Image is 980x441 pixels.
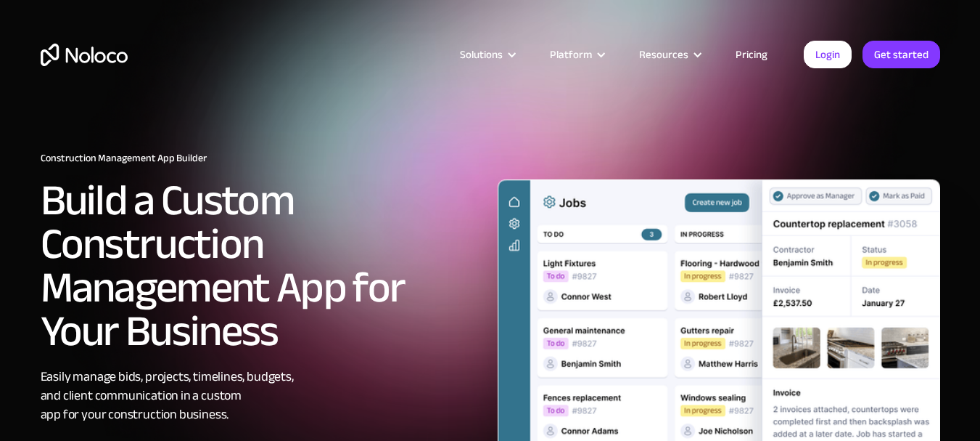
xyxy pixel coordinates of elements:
a: Get started [862,41,940,68]
div: Resources [621,45,717,64]
a: home [41,44,128,66]
div: Platform [532,45,621,64]
div: Easily manage bids, projects, timelines, budgets, and client communication in a custom app for yo... [41,368,483,424]
div: Solutions [442,45,532,64]
div: Platform [550,45,592,64]
div: Solutions [460,45,503,64]
a: Login [804,41,852,68]
h1: Construction Management App Builder [41,153,483,164]
a: Pricing [717,45,786,64]
div: Resources [639,45,688,64]
h2: Build a Custom Construction Management App for Your Business [41,179,483,353]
